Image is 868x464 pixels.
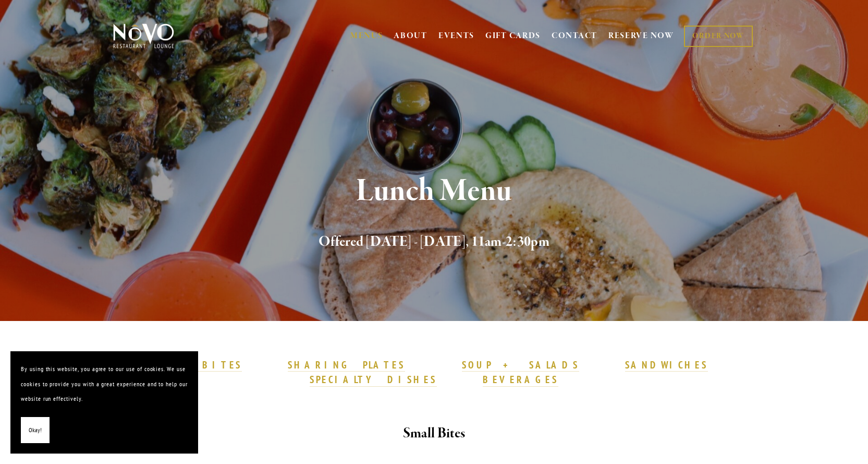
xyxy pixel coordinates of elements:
a: SMALL BITES [160,359,242,372]
img: Novo Restaurant &amp; Lounge [111,23,176,49]
h1: Lunch Menu [130,174,738,208]
a: SPECIALTY DISHES [310,373,437,387]
strong: SANDWICHES [625,359,708,371]
a: MENUS [350,31,383,41]
h2: Offered [DATE] - [DATE], 11am-2:30pm [130,231,738,253]
strong: BEVERAGES [483,373,559,386]
a: CONTACT [552,26,597,46]
a: SANDWICHES [625,359,708,372]
button: Okay! [21,417,50,444]
strong: SMALL BITES [160,359,242,371]
a: ORDER NOW [684,26,752,47]
a: SHARING PLATES [288,359,405,372]
strong: SOUP + SALADS [462,359,579,371]
strong: SHARING PLATES [288,359,405,371]
strong: SPECIALTY DISHES [310,373,437,386]
a: GIFT CARDS [485,26,541,46]
a: EVENTS [438,31,474,41]
strong: Small Bites [403,424,465,443]
a: RESERVE NOW [608,26,674,46]
p: By using this website, you agree to our use of cookies. We use cookies to provide you with a grea... [21,362,188,407]
span: Okay! [29,423,42,438]
a: ABOUT [394,31,427,41]
section: Cookie banner [10,351,198,454]
a: SOUP + SALADS [462,359,579,372]
a: BEVERAGES [483,373,559,387]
